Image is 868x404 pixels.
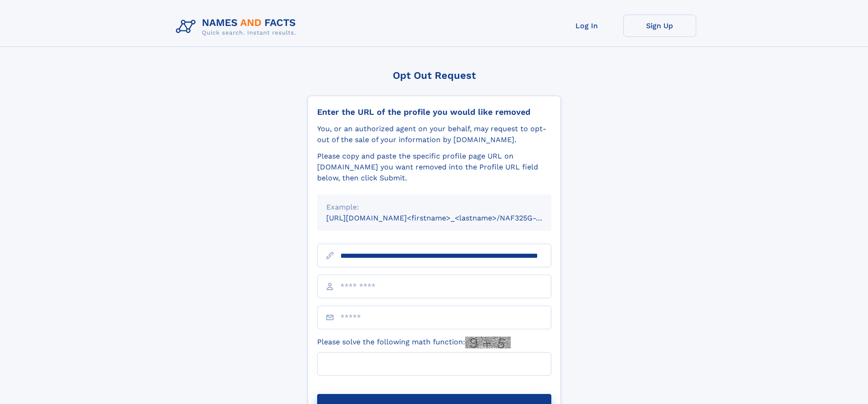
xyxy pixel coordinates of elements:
[326,202,542,213] div: Example:
[317,107,551,117] div: Enter the URL of the profile you would like removed
[550,15,623,37] a: Log In
[317,123,551,145] div: You, or an authorized agent on your behalf, may request to opt-out of the sale of your informatio...
[623,15,696,37] a: Sign Up
[317,151,551,184] div: Please copy and paste the specific profile page URL on [DOMAIN_NAME] you want removed into the Pr...
[172,15,303,39] img: Logo Names and Facts
[326,214,569,222] small: [URL][DOMAIN_NAME]<firstname>_<lastname>/NAF325G-xxxxxxxx
[308,70,561,81] div: Opt Out Request
[317,337,511,348] label: Please solve the following math function:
